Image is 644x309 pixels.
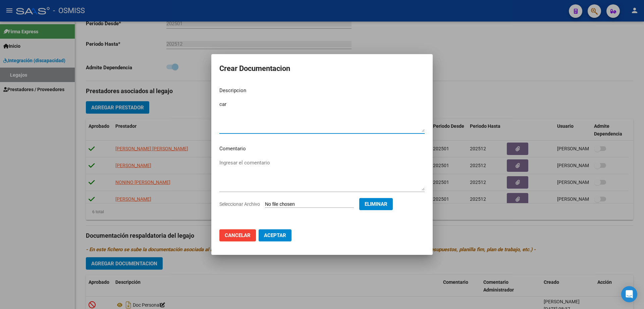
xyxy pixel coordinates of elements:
button: Cancelar [219,229,256,241]
p: Comentario [219,145,425,153]
span: Eliminar [365,201,387,207]
h2: Crear Documentacion [219,62,425,75]
span: Cancelar [225,232,251,238]
button: Eliminar [359,198,393,210]
span: Seleccionar Archivo [219,201,260,207]
div: Open Intercom Messenger [621,286,637,302]
span: Aceptar [264,232,286,238]
button: Aceptar [259,229,291,241]
p: Descripcion [219,87,425,94]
